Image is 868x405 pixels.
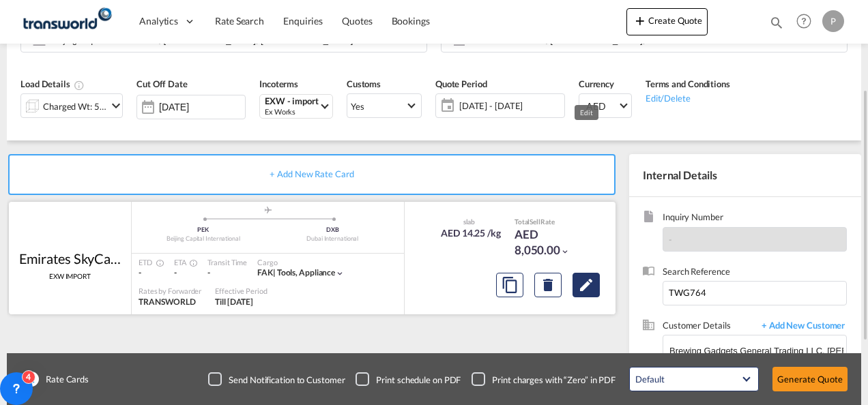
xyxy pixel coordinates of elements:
div: Send Notification to Customer [229,374,345,386]
div: Charged Wt: 565.00 KGicon-chevron-down [20,93,123,118]
span: - [139,267,141,277]
md-checkbox: Checkbox No Ink [356,372,461,386]
md-checkbox: Checkbox No Ink [208,372,345,386]
div: Cargo [257,257,345,267]
md-tooltip: Edit [575,105,598,120]
div: TRANSWORLD [139,297,201,308]
input: Enter search reference [663,281,847,305]
input: Select [159,102,245,112]
md-select: Select Incoterms: EXW - import Ex Works [259,94,333,119]
div: - [207,267,247,279]
span: Analytics [139,14,178,28]
div: Default [635,374,664,385]
button: Delete [534,273,562,297]
div: P [822,10,844,32]
span: [DATE] - [DATE] [459,100,561,112]
div: DXB [268,226,398,235]
div: AED 14.25 /kg [441,226,501,240]
md-icon: icon-chevron-down [335,269,345,278]
div: Till 30 Sep 2025 [215,297,253,308]
span: Search Reference [663,265,847,281]
span: Load Details [20,78,85,89]
div: PEK [139,226,268,235]
span: Quotes [342,15,372,27]
span: FAK [257,267,277,277]
div: Emirates SkyCargo [19,249,121,268]
span: Rate Cards [39,373,89,385]
div: Beijing Capital International [139,235,268,243]
button: icon-plus 400-fgCreate Quote [626,8,708,35]
span: - [669,234,672,245]
md-icon: icon-chevron-down [108,97,124,114]
div: slab [437,217,501,226]
div: Charged Wt: 565.00 KG [43,97,107,116]
div: ETD [139,257,160,267]
span: Help [792,10,815,33]
span: AED [586,100,618,113]
div: Yes [351,101,364,112]
div: AED 8,050.00 [515,226,583,259]
div: Total Rate [515,217,583,226]
span: Quote Period [435,78,487,89]
div: Transit Time [207,257,247,267]
div: EXW - import [265,96,319,106]
md-icon: icon-plus 400-fg [632,12,648,29]
md-icon: icon-chevron-down [560,247,570,256]
div: icon-magnify [769,15,784,35]
div: Dubai International [268,235,398,243]
img: f753ae806dec11f0841701cdfdf085c0.png [20,6,113,37]
span: - [174,267,177,277]
div: Effective Period [215,286,267,296]
md-icon: icon-magnify [769,15,784,30]
md-icon: icon-calendar [436,97,452,114]
span: + Add New Rate Card [270,168,353,179]
span: Incoterms [259,78,298,89]
div: Print schedule on PDF [376,374,461,386]
div: Rates by Forwarder [139,286,201,296]
span: + Add New Customer [755,319,847,335]
div: Help [792,10,822,34]
button: Generate Quote [772,367,848,391]
button: Copy [496,273,523,297]
md-icon: assets/icons/custom/roll-o-plane.svg [260,207,276,213]
span: Till [DATE] [215,297,253,307]
span: [DATE] - [DATE] [456,96,564,115]
span: Terms and Conditions [646,78,730,89]
div: + Add New Rate Card [8,154,616,195]
md-icon: Chargeable Weight [74,80,85,91]
md-icon: Estimated Time Of Departure [152,259,160,267]
span: Bookings [392,15,430,27]
md-select: Select Currency: د.إ AEDUnited Arab Emirates Dirham [579,93,632,118]
span: | [273,267,276,277]
div: Print charges with “Zero” in PDF [492,374,616,386]
input: Enter Customer Details [669,335,846,366]
md-icon: assets/icons/custom/copyQuote.svg [502,277,518,293]
md-checkbox: Checkbox No Ink [472,372,616,386]
span: Cut Off Date [136,78,188,89]
span: EXW IMPORT [49,271,91,281]
div: Edit/Delete [646,91,730,104]
div: tools, appliance [257,267,335,279]
span: Enquiries [283,15,323,27]
div: ETA [174,257,194,267]
span: Sell [530,217,540,226]
md-icon: Estimated Time Of Arrival [186,259,194,267]
span: Customer Details [663,319,755,335]
div: Internal Details [629,154,861,196]
span: TRANSWORLD [139,297,196,307]
span: Rate Search [215,15,264,27]
span: Currency [579,78,614,89]
div: Ex Works [265,106,319,117]
button: Edit [573,273,600,297]
span: Customs [347,78,381,89]
md-select: Select Customs: Yes [347,93,422,118]
span: Inquiry Number [663,211,847,226]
